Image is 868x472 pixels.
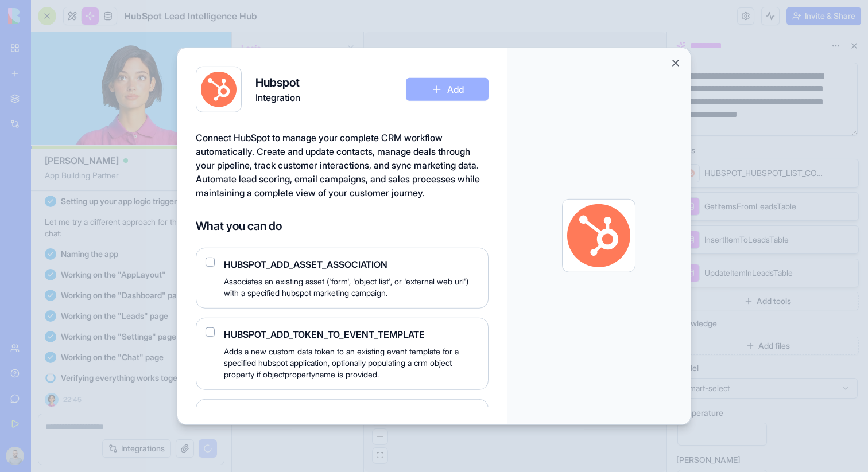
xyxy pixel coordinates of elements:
[196,217,489,233] h4: What you can do
[224,257,479,271] span: HUBSPOT_ADD_ASSET_ASSOCIATION
[224,275,479,298] span: Associates an existing asset ('form', 'object list', or 'external web url') with a specified hubs...
[224,327,479,341] span: HUBSPOT_ADD_TOKEN_TO_EVENT_TEMPLATE
[255,74,300,90] h4: Hubspot
[670,57,681,68] button: Close
[255,90,300,104] span: Integration
[196,131,480,198] span: Connect HubSpot to manage your complete CRM workflow automatically. Create and update contacts, m...
[224,345,479,380] span: Adds a new custom data token to an existing event template for a specified hubspot application, o...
